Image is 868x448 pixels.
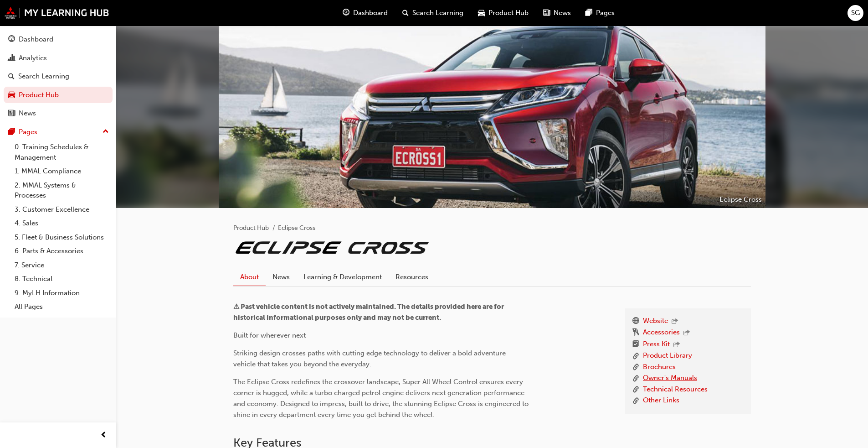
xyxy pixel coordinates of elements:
[389,268,435,286] a: Resources
[632,395,639,406] span: link-icon
[266,268,297,286] a: News
[851,8,860,18] span: SG
[554,8,571,18] span: News
[19,127,37,137] div: Pages
[233,302,505,322] span: ⚠ Past vehicle content is not actively maintained. The details provided here are for historical i...
[4,124,113,141] button: Pages
[233,378,530,419] span: The Eclipse Cross redefines the crossover landscape, Super All Wheel Control ensures every corner...
[11,178,113,203] a: 2. MMAL Systems & Processes
[233,331,306,339] span: Built for wherever next
[478,7,485,19] span: car-icon
[8,109,15,118] span: news-icon
[4,87,113,104] a: Product Hub
[11,140,113,164] a: 0. Training Schedules & Management
[632,384,639,396] span: link-icon
[8,36,15,44] span: guage-icon
[488,8,529,18] span: Product Hub
[543,7,550,19] span: news-icon
[8,73,15,81] span: search-icon
[412,8,463,18] span: Search Learning
[11,244,113,258] a: 6. Parts & Accessories
[643,362,676,373] a: Brochures
[11,203,113,217] a: 3. Customer Excellence
[643,395,679,406] a: Other Links
[19,34,53,45] div: Dashboard
[643,384,708,396] a: Technical Resources
[632,373,639,384] span: link-icon
[233,268,266,286] a: About
[11,300,113,314] a: All Pages
[402,7,409,19] span: search-icon
[353,8,388,18] span: Dashboard
[11,286,113,300] a: 9. MyLH Information
[632,339,639,351] span: booktick-icon
[233,224,269,232] a: Product Hub
[643,316,668,328] a: Website
[719,194,762,205] p: Eclipse Cross
[297,268,389,286] a: Learning & Development
[278,223,315,234] li: Eclipse Cross
[683,329,690,337] span: outbound-icon
[343,7,349,19] span: guage-icon
[4,31,113,48] a: Dashboard
[536,4,578,22] a: news-iconNews
[471,4,536,22] a: car-iconProduct Hub
[578,4,622,22] a: pages-iconPages
[11,230,113,245] a: 5. Fleet & Business Solutions
[233,349,508,368] span: Striking design crosses paths with cutting edge technology to deliver a bold adventure vehicle th...
[19,53,47,63] div: Analytics
[8,54,15,63] span: chart-icon
[11,164,113,178] a: 1. MMAL Compliance
[5,7,109,19] img: mmal
[100,430,107,441] span: prev-icon
[18,71,69,82] div: Search Learning
[643,373,697,384] a: Owner's Manuals
[847,5,863,21] button: SG
[672,318,678,326] span: outbound-icon
[4,105,113,122] a: News
[586,7,592,19] span: pages-icon
[4,50,113,67] a: Analytics
[11,258,113,272] a: 7. Service
[11,272,113,286] a: 8. Technical
[11,216,113,230] a: 4. Sales
[632,362,639,373] span: link-icon
[632,350,639,362] span: link-icon
[19,108,36,119] div: News
[643,339,670,351] a: Press Kit
[335,4,395,22] a: guage-iconDashboard
[643,327,680,339] a: Accessories
[395,4,471,22] a: search-iconSearch Learning
[8,91,15,99] span: car-icon
[596,8,615,18] span: Pages
[4,68,113,85] a: Search Learning
[8,128,15,136] span: pages-icon
[4,29,113,124] button: DashboardAnalyticsSearch LearningProduct HubNews
[643,350,692,362] a: Product Library
[673,341,680,349] span: outbound-icon
[103,126,109,138] span: up-icon
[632,316,639,328] span: www-icon
[233,241,431,255] img: eclipse-cross.png
[632,327,639,339] span: keys-icon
